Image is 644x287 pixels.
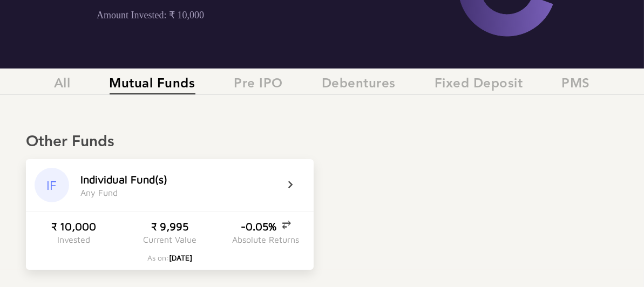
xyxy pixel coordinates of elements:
[435,77,523,94] span: Fixed Deposit
[35,168,69,202] div: IF
[234,77,283,94] span: Pre IPO
[54,77,71,94] span: All
[322,77,396,94] span: Debentures
[97,9,370,21] p: Amount Invested: ₹ 10,000
[147,253,192,262] div: As on:
[232,235,299,244] div: Absolute Returns
[151,220,188,233] div: ₹ 9,995
[143,235,196,244] div: Current Value
[57,235,90,244] div: Invested
[51,220,96,233] div: ₹ 10,000
[110,77,195,94] span: Mutual Funds
[80,188,118,197] div: A n y F u n d
[80,173,167,186] div: I n d i v i d u a l F u n d ( s )
[562,77,591,94] span: PMS
[241,220,291,233] div: -0.05%
[26,133,618,152] div: Other Funds
[169,253,192,262] span: [DATE]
